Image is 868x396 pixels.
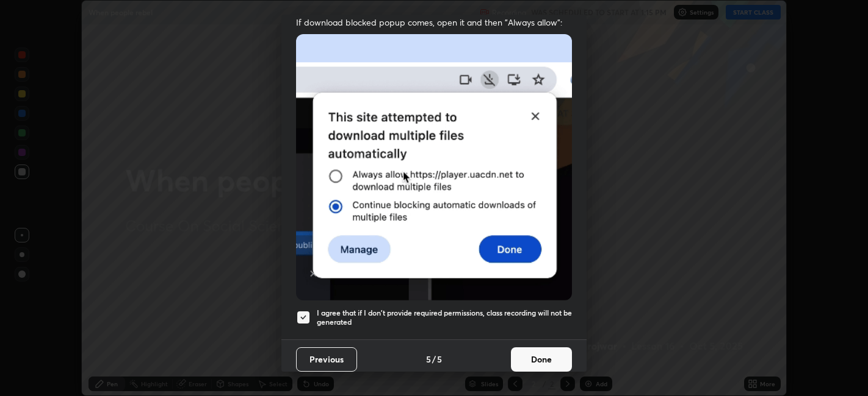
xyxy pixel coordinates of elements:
h4: / [432,353,436,366]
h4: 5 [437,353,442,366]
img: downloads-permission-blocked.gif [296,34,572,300]
h5: I agree that if I don't provide required permissions, class recording will not be generated [317,308,572,327]
span: If download blocked popup comes, open it and then "Always allow": [296,16,572,28]
button: Done [511,347,572,372]
h4: 5 [426,353,431,366]
button: Previous [296,347,357,372]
